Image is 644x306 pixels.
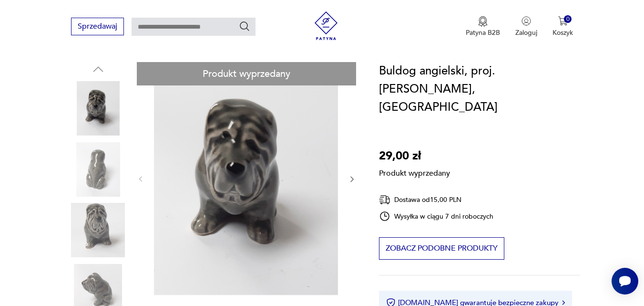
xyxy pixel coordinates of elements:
[312,11,340,40] img: Patyna - sklep z meblami i dekoracjami vintage
[379,194,390,206] img: Ikona dostawy
[466,28,500,37] p: Patyna B2B
[379,194,493,206] div: Dostawa od 15,00 PLN
[379,62,580,116] h1: Buldog angielski, proj.[PERSON_NAME], [GEOGRAPHIC_DATA]
[466,16,500,37] a: Ikona medaluPatyna B2B
[71,24,124,31] a: Sprzedawaj
[564,15,572,23] div: 0
[71,18,124,35] button: Sprzedawaj
[379,237,504,260] button: Zobacz podobne produkty
[562,300,565,305] img: Ikona strzałki w prawo
[552,16,573,37] button: 0Koszyk
[239,21,250,32] button: Szukaj
[379,147,450,165] p: 29,00 zł
[379,165,450,179] p: Produkt wyprzedany
[515,16,537,37] button: Zaloguj
[552,28,573,37] p: Koszyk
[466,16,500,37] button: Patyna B2B
[521,16,531,26] img: Ikonka użytkownika
[612,268,638,295] iframe: Smartsupp widget button
[478,16,488,27] img: Ikona medalu
[558,16,568,26] img: Ikona koszyka
[379,211,493,222] div: Wysyłka w ciągu 7 dni roboczych
[515,28,537,37] p: Zaloguj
